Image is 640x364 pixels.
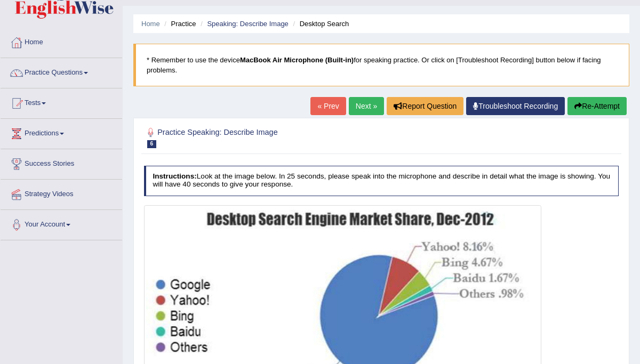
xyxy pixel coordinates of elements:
[162,19,196,29] li: Practice
[1,88,122,115] a: Tests
[133,44,629,86] blockquote: * Remember to use the device for speaking practice. Or click on [Troubleshoot Recording] button b...
[147,140,157,148] span: 6
[141,20,160,28] a: Home
[290,19,349,29] li: Desktop Search
[466,97,565,115] a: Troubleshoot Recording
[153,172,196,180] b: Instructions:
[310,97,346,115] a: « Prev
[207,20,288,28] a: Speaking: Describe Image
[1,180,122,206] a: Strategy Videos
[567,97,627,115] button: Re-Attempt
[1,149,122,176] a: Success Stories
[349,97,384,115] a: Next »
[1,28,122,54] a: Home
[240,56,354,64] b: MacBook Air Microphone (Built-in)
[1,210,122,237] a: Your Account
[1,119,122,145] a: Predictions
[387,97,463,115] button: Report Question
[144,166,619,196] h4: Look at the image below. In 25 seconds, please speak into the microphone and describe in detail w...
[144,126,438,148] h2: Practice Speaking: Describe Image
[1,58,122,85] a: Practice Questions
